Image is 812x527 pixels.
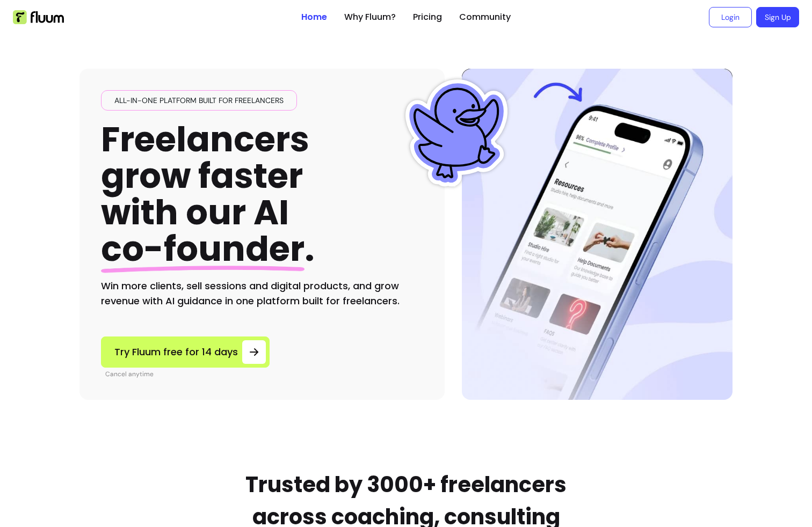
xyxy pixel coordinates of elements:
img: Hero [462,69,733,400]
a: Login [709,7,752,27]
span: All-in-one platform built for freelancers [110,95,288,106]
p: Cancel anytime [105,370,270,378]
img: Fluum Logo [13,10,64,24]
span: co-founder [101,225,305,273]
a: Community [459,11,511,24]
a: Try Fluum free for 14 days [101,336,270,368]
h1: Freelancers grow faster with our AI . [101,121,315,268]
span: Try Fluum free for 14 days [114,345,238,360]
h2: Win more clients, sell sessions and digital products, and grow revenue with AI guidance in one pl... [101,279,423,309]
img: Fluum Duck sticker [403,79,510,187]
a: Pricing [413,11,442,24]
a: Sign Up [756,7,799,27]
a: Why Fluum? [344,11,396,24]
a: Home [301,11,327,24]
